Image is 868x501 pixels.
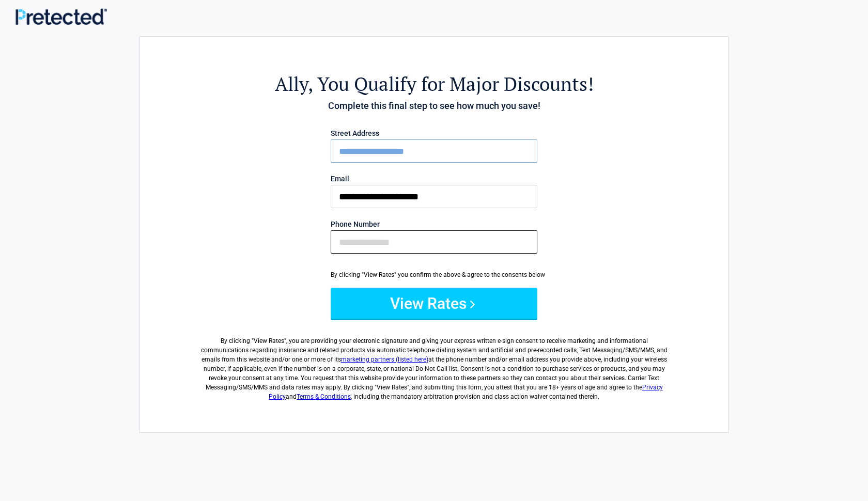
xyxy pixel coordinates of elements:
a: marketing partners (listed here) [341,356,428,363]
label: By clicking " ", you are providing your electronic signature and giving your express written e-si... [197,328,671,401]
h4: Complete this final step to see how much you save! [197,99,671,113]
h2: , You Qualify for Major Discounts! [197,71,671,97]
button: View Rates [331,288,537,319]
span: Ally [275,71,308,97]
label: Email [331,175,537,182]
div: By clicking "View Rates" you confirm the above & agree to the consents below [331,270,537,279]
span: View Rates [254,337,284,345]
a: Terms & Conditions [297,393,351,400]
label: Street Address [331,130,537,137]
img: Main Logo [16,8,107,25]
label: Phone Number [331,221,537,228]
